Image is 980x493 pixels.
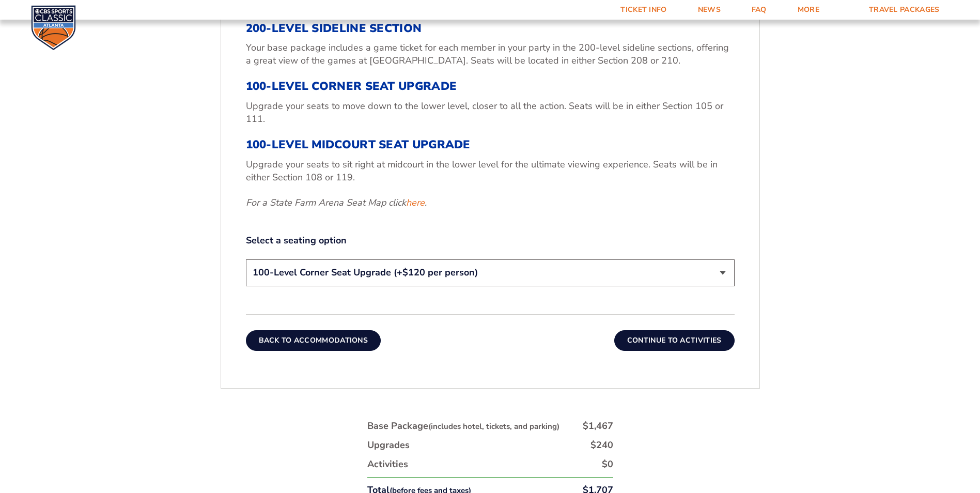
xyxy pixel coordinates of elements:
p: Upgrade your seats to sit right at midcourt in the lower level for the ultimate viewing experienc... [246,158,735,184]
p: Your base package includes a game ticket for each member in your party in the 200-level sideline ... [246,41,735,67]
div: Upgrades [367,439,410,452]
div: $1,467 [583,420,613,433]
h3: 100-Level Corner Seat Upgrade [246,80,735,93]
div: $0 [602,458,613,471]
div: Base Package [367,420,559,433]
h3: 200-Level Sideline Section [246,22,735,35]
button: Back To Accommodations [246,330,381,351]
a: here [406,196,425,209]
h3: 100-Level Midcourt Seat Upgrade [246,138,735,151]
em: For a State Farm Arena Seat Map click . [246,196,427,209]
small: (includes hotel, tickets, and parking) [428,421,559,432]
p: Upgrade your seats to move down to the lower level, closer to all the action. Seats will be in ei... [246,100,735,126]
div: Activities [367,458,408,471]
img: CBS Sports Classic [31,5,76,50]
button: Continue To Activities [614,330,735,351]
label: Select a seating option [246,234,735,247]
div: $240 [590,439,613,452]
